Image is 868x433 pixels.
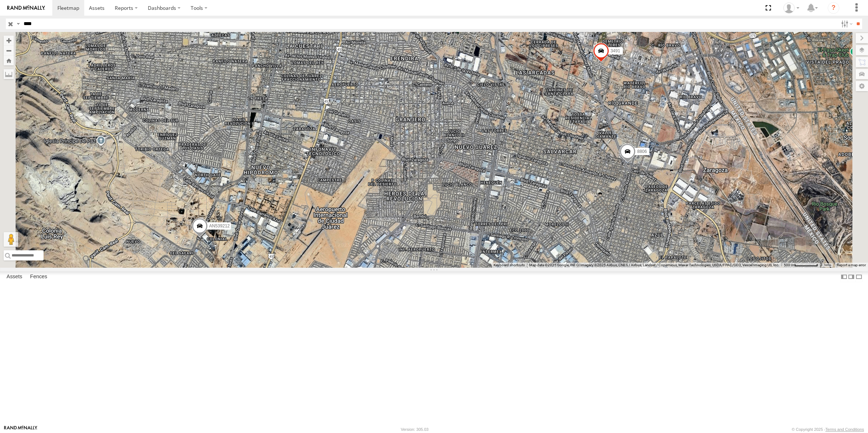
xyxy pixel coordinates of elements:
[494,263,525,268] button: Keyboard shortcuts
[848,271,855,282] label: Dock Summary Table to the Right
[209,223,230,228] span: AN539212
[840,271,848,282] label: Dock Summary Table to the Left
[529,263,779,267] span: Map data ©2025 Google, INEGI Imagery ©2025 Airbus, CNES / Airbus, Landsat / Copernicus, Maxar Tec...
[826,427,864,432] a: Terms and Conditions
[828,2,839,14] i: ?
[4,426,37,433] a: Visit our Website
[4,45,14,56] button: Zoom out
[27,272,51,282] label: Fences
[781,3,802,13] div: Roberto Garcia
[792,427,864,432] div: © Copyright 2025 -
[856,81,868,91] label: Map Settings
[855,271,863,282] label: Hide Summary Table
[4,69,14,79] label: Measure
[838,19,854,29] label: Search Filter Options
[4,36,14,45] button: Zoom in
[4,56,14,65] button: Zoom Home
[837,263,866,267] a: Report a map error
[611,48,620,53] span: 3491
[15,19,21,29] label: Search Query
[824,264,831,267] a: Terms
[4,232,18,247] button: Drag Pegman onto the map to open Street View
[784,263,794,267] span: 500 m
[637,149,647,154] span: 8806
[401,427,429,432] div: Version: 305.03
[7,5,45,11] img: rand-logo.svg
[782,263,820,268] button: Map Scale: 500 m per 61 pixels
[3,272,26,282] label: Assets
